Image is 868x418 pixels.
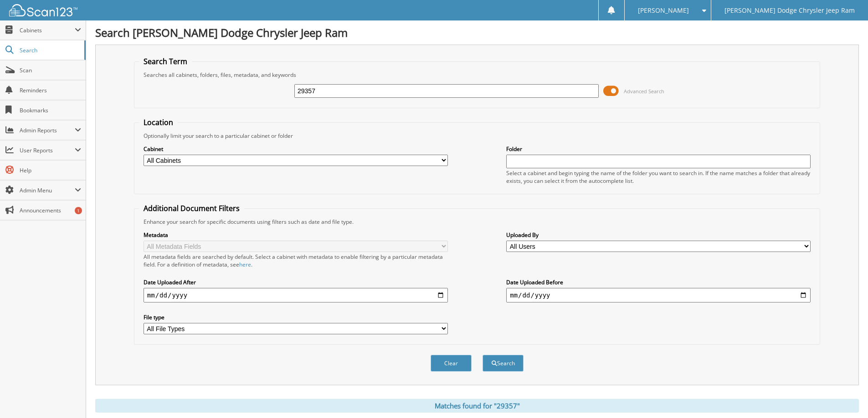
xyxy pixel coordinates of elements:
span: Reminders [20,86,81,94]
span: Cabinets [20,26,75,34]
legend: Location [139,117,178,127]
div: Matches found for "29357" [95,399,859,413]
a: here [239,261,251,268]
button: Search [483,355,524,372]
span: Advanced Search [624,88,664,95]
label: Date Uploaded Before [506,278,811,286]
span: Admin Reports [20,126,75,134]
label: Uploaded By [506,231,811,239]
div: Select a cabinet and begin typing the name of the folder you want to search in. If the name match... [506,169,811,185]
h1: Search [PERSON_NAME] Dodge Chrysler Jeep Ram [95,25,859,40]
span: [PERSON_NAME] [638,8,689,13]
input: start [144,288,448,302]
label: Cabinet [144,145,448,153]
label: Metadata [144,231,448,239]
span: Announcements [20,206,81,214]
button: Clear [431,355,472,372]
label: Folder [506,145,811,153]
div: Searches all cabinets, folders, files, metadata, and keywords [139,71,815,79]
div: 1 [75,207,82,214]
span: Search [20,46,80,54]
input: end [506,288,811,302]
div: All metadata fields are searched by default. Select a cabinet with metadata to enable filtering b... [144,253,448,268]
label: Date Uploaded After [144,278,448,286]
span: Bookmarks [20,106,81,114]
span: User Reports [20,146,75,154]
legend: Additional Document Filters [139,203,244,213]
span: Help [20,166,81,174]
span: Admin Menu [20,186,75,194]
div: Optionally limit your search to a particular cabinet or folder [139,132,815,140]
legend: Search Term [139,56,192,66]
span: [PERSON_NAME] Dodge Chrysler Jeep Ram [724,8,855,13]
label: File type [144,313,448,321]
span: Scan [20,66,81,74]
div: Enhance your search for specific documents using filters such as date and file type. [139,218,815,226]
img: scan123-logo-white.svg [9,4,77,16]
